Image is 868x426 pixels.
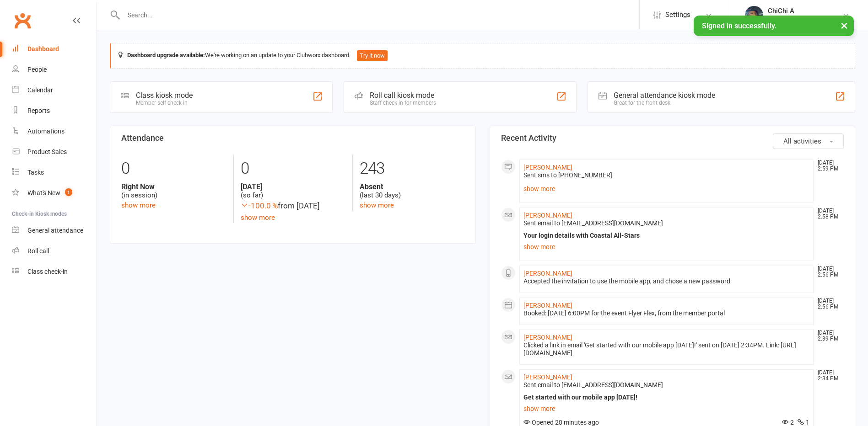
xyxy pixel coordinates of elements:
span: 1 [798,419,809,426]
span: Opened 28 minutes ago [523,419,599,426]
a: show more [523,402,810,415]
a: General attendance kiosk mode [12,220,97,241]
span: Sent email to [EMAIL_ADDRESS][DOMAIN_NAME] [523,381,663,389]
button: All activities [773,133,844,149]
div: 0 [121,155,226,182]
div: Booked: [DATE] 6:00PM for the event Flyer Flex, from the member portal [523,309,810,317]
a: Automations [12,121,97,142]
div: General attendance kiosk mode [614,91,715,100]
div: Product Sales [27,148,67,155]
div: Clicked a link in email 'Get started with our mobile app [DATE]!' sent on [DATE] 2:34PM. Link: [U... [523,341,810,357]
strong: Dashboard upgrade available: [127,52,205,59]
a: Tasks [12,162,97,183]
div: Tasks [27,169,44,176]
a: Product Sales [12,142,97,162]
time: [DATE] 2:34 PM [813,370,843,382]
a: Class kiosk mode [12,261,97,282]
strong: Absent [360,182,464,191]
a: People [12,59,97,80]
div: Class check-in [27,268,68,275]
div: Automations [27,128,65,135]
strong: [DATE] [241,182,345,191]
span: 2 [782,419,794,426]
div: Accepted the invitation to use the mobile app, and chose a new password [523,277,810,285]
div: ChiChi A [768,7,815,15]
a: [PERSON_NAME] [523,302,572,309]
a: Dashboard [12,39,97,59]
div: What's New [27,189,60,197]
input: Search... [121,9,640,21]
a: show more [360,201,394,209]
span: All activities [783,137,821,145]
a: What's New1 [12,183,97,203]
a: [PERSON_NAME] [523,373,572,381]
a: Reports [12,101,97,121]
a: show more [523,182,810,195]
div: Great for the front desk [614,100,715,106]
a: Clubworx [11,9,34,32]
span: Sent email to [EMAIL_ADDRESS][DOMAIN_NAME] [523,219,663,227]
div: 0 [241,155,345,182]
div: Your login details with Coastal All-Stars [523,232,810,240]
div: Dashboard [27,45,59,53]
div: Member self check-in [136,100,193,106]
a: [PERSON_NAME] [523,212,572,219]
div: from [DATE] [241,200,345,212]
a: show more [523,240,810,253]
time: [DATE] 2:56 PM [813,266,843,278]
span: Sent sms to [PHONE_NUMBER] [523,171,612,179]
div: We're working on an update to your Clubworx dashboard. [110,43,855,69]
span: Settings [665,5,690,25]
button: Try it now [357,50,388,61]
h3: Recent Activity [501,133,844,143]
a: show more [121,201,156,209]
div: Coastal All-Stars [768,15,815,23]
div: Get started with our mobile app [DATE]! [523,394,810,401]
h3: Attendance [121,133,464,143]
a: [PERSON_NAME] [523,270,572,277]
time: [DATE] 2:56 PM [813,298,843,310]
time: [DATE] 2:39 PM [813,330,843,342]
img: thumb_image1700513078.png [745,6,763,24]
div: People [27,66,47,73]
strong: Right Now [121,182,226,191]
div: Roll call [27,247,49,255]
div: (so far) [241,182,345,200]
div: Staff check-in for members [370,100,436,106]
button: × [836,16,852,35]
span: Signed in successfully. [702,21,776,30]
div: Roll call kiosk mode [370,91,436,100]
span: -100.0 % [241,201,278,210]
a: Calendar [12,80,97,101]
a: Roll call [12,241,97,261]
a: [PERSON_NAME] [523,334,572,341]
a: show more [241,213,275,222]
span: 1 [65,188,72,196]
div: Class kiosk mode [136,91,193,100]
time: [DATE] 2:59 PM [813,160,843,172]
time: [DATE] 2:58 PM [813,208,843,220]
div: 243 [360,155,464,182]
a: [PERSON_NAME] [523,164,572,171]
div: Calendar [27,86,53,94]
div: Reports [27,107,50,114]
div: General attendance [27,227,83,234]
div: (in session) [121,182,226,200]
div: (last 30 days) [360,182,464,200]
